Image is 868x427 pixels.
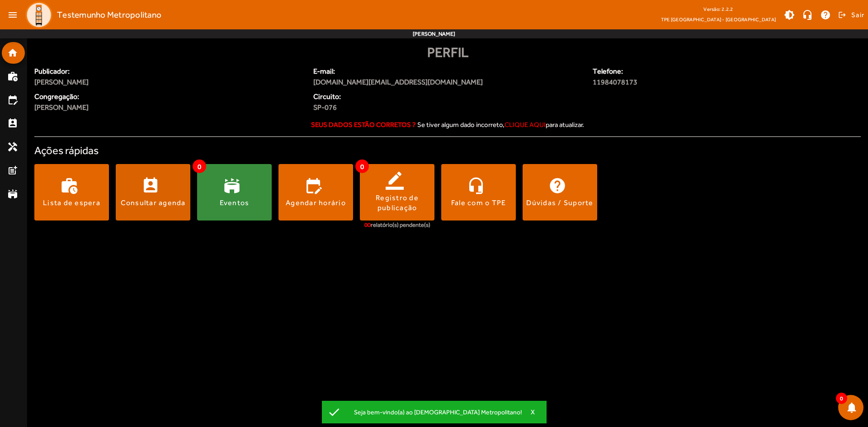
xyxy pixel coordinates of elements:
div: Seja bem-vindo(a) ao [DEMOGRAPHIC_DATA] Metropolitano! [347,406,522,418]
span: 11984078173 [593,77,791,88]
mat-icon: home [7,47,18,58]
div: relatório(s) pendente(s) [364,221,430,230]
span: E-mail: [313,66,581,77]
span: [PERSON_NAME] [34,102,89,113]
mat-icon: edit_calendar [7,94,18,105]
div: Eventos [220,198,250,208]
mat-icon: menu [4,6,22,24]
span: Se tiver algum dado incorreto, para atualizar. [417,121,584,128]
button: Registro de publicação [360,164,434,221]
mat-icon: stadium [7,188,18,199]
div: Agendar horário [286,198,346,208]
button: Agendar horário [278,164,353,221]
strong: Seus dados estão corretos ? [311,121,416,128]
mat-icon: post_add [7,165,18,176]
button: Lista de espera [34,164,109,221]
button: Fale com o TPE [441,164,516,221]
span: Testemunho Metropolitano [57,8,161,22]
span: Congregação: [34,91,302,102]
mat-icon: check [327,405,341,419]
button: X [522,408,545,416]
button: Dúvidas / Suporte [523,164,597,221]
h4: Ações rápidas [34,144,861,157]
span: [PERSON_NAME] [34,77,302,88]
span: SP-076 [313,102,442,113]
a: Testemunho Metropolitano [22,1,161,28]
span: clique aqui [505,121,546,128]
div: Registro de publicação [360,193,434,213]
span: 0 [355,160,369,173]
mat-icon: work_history [7,71,18,82]
span: 00 [364,221,371,228]
img: Logo TPE [25,1,52,28]
mat-icon: perm_contact_calendar [7,118,18,129]
span: Publicador: [34,66,302,77]
div: Fale com o TPE [451,198,506,208]
span: X [531,408,535,416]
button: Consultar agenda [116,164,190,221]
div: Versão: 2.2.2 [661,4,776,15]
span: Telefone: [593,66,791,77]
div: Consultar agenda [121,198,186,208]
div: Dúvidas / Suporte [526,198,593,208]
button: Eventos [197,164,272,221]
span: Sair [851,8,864,22]
div: Lista de espera [43,198,100,208]
span: 0 [836,393,847,404]
span: TPE [GEOGRAPHIC_DATA] - [GEOGRAPHIC_DATA] [661,15,776,24]
span: 0 [193,160,206,173]
span: Circuito: [313,91,442,102]
mat-icon: handyman [7,141,18,152]
button: Sair [837,8,864,22]
div: Perfil [34,42,861,62]
span: [DOMAIN_NAME][EMAIL_ADDRESS][DOMAIN_NAME] [313,77,581,88]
